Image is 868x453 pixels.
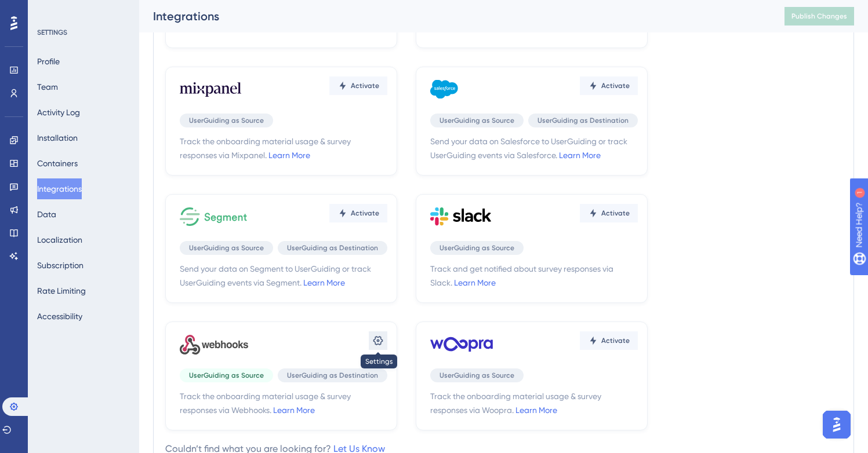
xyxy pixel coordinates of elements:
span: Publish Changes [791,12,847,21]
span: UserGuiding as Source [440,371,514,380]
button: Profile [37,51,60,72]
span: Activate [351,81,379,90]
span: Track the onboarding material usage & survey responses via Webhooks. [180,389,387,417]
span: Activate [601,209,630,218]
button: Activate [580,204,638,222]
span: Activate [601,336,630,345]
button: Subscription [37,255,83,276]
span: Track the onboarding material usage & survey responses via Mixpanel. [180,134,387,162]
span: UserGuiding as Destination [537,116,629,125]
span: UserGuiding as Source [189,243,264,253]
div: 1 [81,6,84,15]
span: UserGuiding as Source [189,371,264,380]
span: Activate [601,81,630,90]
a: Learn More [303,278,345,287]
button: Rate Limiting [37,280,86,301]
a: Learn More [515,405,557,415]
button: Accessibility [37,306,82,327]
div: Integrations [153,8,756,24]
a: Learn More [559,151,601,160]
button: Publish Changes [785,7,854,25]
span: Track and get notified about survey responses via Slack. [430,262,638,290]
button: Activate [329,76,387,95]
iframe: UserGuiding AI Assistant Launcher [819,407,854,442]
a: Learn More [454,278,496,287]
button: Activate [580,331,638,350]
span: UserGuiding as Destination [287,243,378,253]
button: Activity Log [37,102,80,123]
span: Send your data on Salesforce to UserGuiding or track UserGuiding events via Salesforce. [430,134,638,162]
button: Activate [580,76,638,95]
span: Need Help? [27,3,72,17]
a: Learn More [268,151,310,160]
button: Data [37,204,56,225]
div: SETTINGS [37,28,131,37]
button: Team [37,76,58,97]
button: Integrations [37,178,82,199]
span: UserGuiding as Source [440,116,514,125]
span: Activate [351,209,379,218]
span: UserGuiding as Source [189,116,264,125]
button: Activate [329,204,387,222]
button: Localization [37,229,82,250]
span: Send your data on Segment to UserGuiding or track UserGuiding events via Segment. [180,262,387,290]
span: Track the onboarding material usage & survey responses via Woopra. [430,389,638,417]
span: UserGuiding as Source [440,243,514,253]
a: Learn More [273,405,315,415]
button: Containers [37,153,78,174]
button: Installation [37,127,78,148]
span: UserGuiding as Destination [287,371,378,380]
